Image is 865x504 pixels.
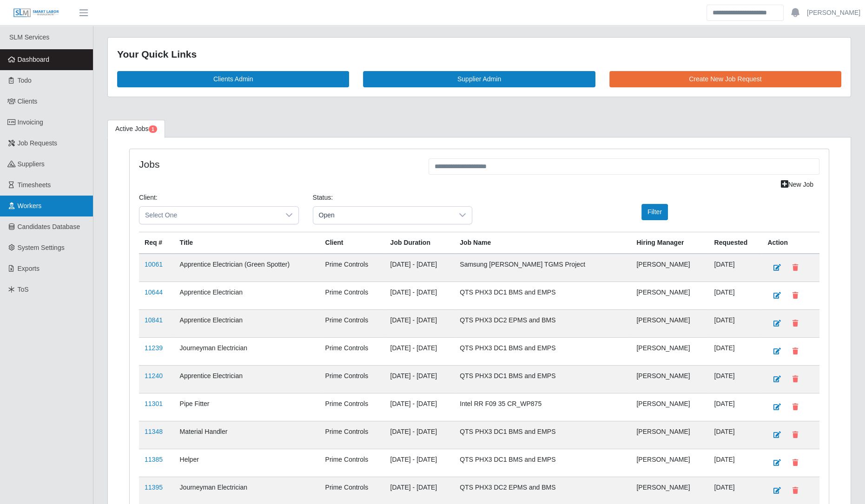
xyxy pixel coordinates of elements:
span: Pending Jobs [149,125,157,133]
td: [DATE] [708,421,762,449]
td: Apprentice Electrician [174,281,320,309]
span: Select One [139,207,280,224]
td: Prime Controls [320,449,385,477]
a: 11385 [145,456,163,463]
td: [DATE] - [DATE] [385,281,455,309]
a: Supplier Admin [363,71,595,87]
a: 11240 [145,372,163,380]
td: Helper [174,449,320,477]
td: [DATE] [708,365,762,393]
td: [DATE] - [DATE] [385,449,455,477]
th: Hiring Manager [631,232,708,254]
td: Apprentice Electrician [174,365,320,393]
th: Client [320,232,385,254]
span: Open [313,207,454,224]
td: [DATE] - [DATE] [385,309,455,337]
a: 11395 [145,484,163,491]
td: Prime Controls [320,421,385,449]
label: Client: [139,193,158,203]
td: [PERSON_NAME] [631,365,708,393]
th: Requested [708,232,762,254]
td: [PERSON_NAME] [631,281,708,309]
td: [PERSON_NAME] [631,254,708,282]
td: [DATE] - [DATE] [385,393,455,421]
td: QTS PHX3 DC2 EPMS and BMS [454,309,631,337]
span: Dashboard [18,56,50,63]
a: 10061 [145,261,163,268]
td: [PERSON_NAME] [631,393,708,421]
span: Timesheets [18,181,51,189]
a: Create New Job Request [609,71,841,87]
td: Apprentice Electrician (Green Spotter) [174,254,320,282]
td: Intel RR F09 35 CR_WP875 [454,393,631,421]
td: Samsung [PERSON_NAME] TGMS Project [454,254,631,282]
a: 10841 [145,316,163,324]
td: QTS PHX3 DC1 BMS and EMPS [454,281,631,309]
td: Prime Controls [320,393,385,421]
td: Material Handler [174,421,320,449]
th: Job Name [454,232,631,254]
a: 10644 [145,288,163,296]
td: Prime Controls [320,309,385,337]
label: Status: [313,193,333,203]
span: Invoicing [18,118,43,126]
td: QTS PHX3 DC1 BMS and EMPS [454,365,631,393]
a: Active Jobs [107,120,165,138]
td: Prime Controls [320,337,385,365]
a: 11239 [145,344,163,352]
th: Title [174,232,320,254]
td: QTS PHX3 DC1 BMS and EMPS [454,337,631,365]
span: Job Requests [18,139,58,147]
span: SLM Services [9,33,49,41]
td: Journeyman Electrician [174,337,320,365]
td: [DATE] [708,254,762,282]
span: Workers [18,202,42,209]
td: QTS PHX3 DC1 BMS and EMPS [454,421,631,449]
h4: Jobs [139,158,415,170]
a: [PERSON_NAME] [807,8,860,18]
td: Apprentice Electrician [174,309,320,337]
td: Prime Controls [320,254,385,282]
span: Suppliers [18,160,45,168]
td: Prime Controls [320,281,385,309]
a: 11301 [145,400,163,407]
th: Req # [139,232,174,254]
span: Candidates Database [18,223,80,230]
td: [DATE] - [DATE] [385,254,455,282]
span: Clients [18,98,38,105]
th: Action [762,232,819,254]
td: [DATE] - [DATE] [385,365,455,393]
div: Your Quick Links [117,47,841,62]
span: ToS [18,286,29,293]
td: [PERSON_NAME] [631,337,708,365]
td: [DATE] [708,309,762,337]
img: SLM Logo [13,8,59,18]
input: Search [707,5,784,21]
span: System Settings [18,244,65,251]
a: New Job [775,177,819,193]
td: [DATE] [708,393,762,421]
td: [PERSON_NAME] [631,309,708,337]
span: Todo [18,77,32,84]
td: [DATE] [708,281,762,309]
td: Pipe Fitter [174,393,320,421]
td: Prime Controls [320,365,385,393]
button: Filter [641,204,668,220]
td: [DATE] [708,449,762,477]
td: [DATE] - [DATE] [385,421,455,449]
td: [DATE] [708,337,762,365]
td: QTS PHX3 DC1 BMS and EMPS [454,449,631,477]
a: 11348 [145,428,163,435]
th: Job Duration [385,232,455,254]
td: [PERSON_NAME] [631,421,708,449]
a: Clients Admin [117,71,349,87]
td: [PERSON_NAME] [631,449,708,477]
span: Exports [18,265,40,272]
td: [DATE] - [DATE] [385,337,455,365]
